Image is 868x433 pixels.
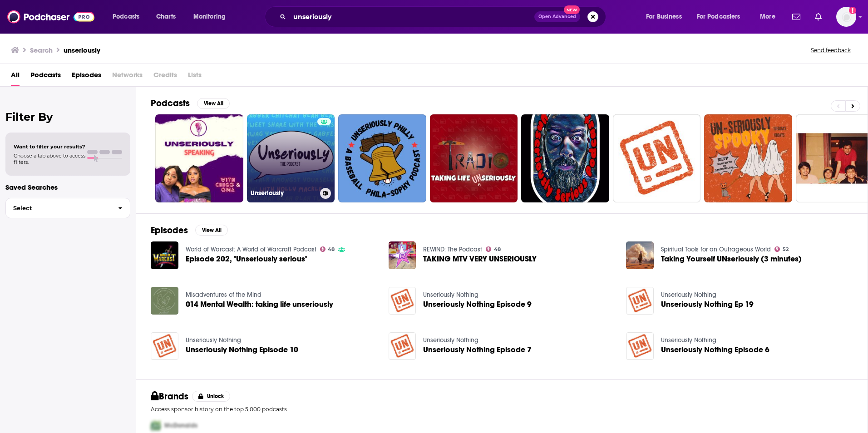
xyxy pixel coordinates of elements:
[112,68,143,86] span: Networks
[661,291,716,299] a: Unseriously Nothing
[151,225,228,236] a: EpisodesView All
[5,198,130,218] button: Select
[151,241,178,269] img: Episode 202, "Unseriously serious"
[273,6,615,27] div: Search podcasts, credits, & more...
[626,241,654,269] img: Taking Yourself UNseriously (3 minutes)
[783,247,789,251] span: 52
[164,422,197,429] span: McDonalds
[423,255,537,263] a: TAKING MTV VERY UNSERIOUSLY
[5,110,130,123] h2: Filter By
[64,46,100,54] h3: unseriously
[626,287,654,315] img: Unseriously Nothing Ep 19
[30,46,53,54] h3: Search
[186,246,316,253] a: World of Warcast: A World of Warcraft Podcast
[389,287,416,315] img: Unseriously Nothing Episode 9
[186,346,298,354] a: Unseriously Nothing Episode 10
[151,98,190,109] h2: Podcasts
[30,68,61,86] a: Podcasts
[640,10,693,24] button: open menu
[836,7,856,27] img: User Profile
[186,336,241,344] a: Unseriously Nothing
[534,11,580,22] button: Open AdvancedNew
[538,15,576,19] span: Open Advanced
[564,5,580,14] span: New
[151,287,178,315] img: 014 Mental Wealth: taking life unseriously
[151,406,853,413] p: Access sponsor history on the top 5,000 podcasts.
[423,246,482,253] a: REWIND: The Podcast
[389,241,416,269] img: TAKING MTV VERY UNSERIOUSLY
[187,10,237,24] button: open menu
[151,225,188,236] h2: Episodes
[7,8,94,25] img: Podchaser - Follow, Share and Rate Podcasts
[153,68,177,86] span: Credits
[774,246,789,252] a: 52
[193,10,226,23] span: Monitoring
[661,255,802,263] a: Taking Yourself UNseriously (3 minutes)
[186,291,261,299] a: Misadventures of the Mind
[486,246,501,252] a: 48
[197,98,230,109] button: View All
[691,10,754,24] button: open menu
[789,9,804,25] a: Show notifications dropdown
[661,300,754,308] a: Unseriously Nothing Ep 19
[661,336,716,344] a: Unseriously Nothing
[5,183,130,192] p: Saved Searches
[14,153,85,165] span: Choose a tab above to access filters.
[849,7,856,14] svg: Add a profile image
[760,10,775,23] span: More
[251,189,316,197] h3: Unseriously
[188,68,202,86] span: Lists
[328,247,335,251] span: 48
[423,300,532,308] a: Unseriously Nothing Episode 9
[423,336,478,344] a: Unseriously Nothing
[836,7,856,27] span: Logged in as smacnaughton
[290,10,534,24] input: Search podcasts, credits, & more...
[320,246,335,252] a: 48
[754,10,787,24] button: open menu
[808,46,853,54] button: Send feedback
[811,9,825,25] a: Show notifications dropdown
[14,143,85,150] span: Want to filter your results?
[113,10,139,23] span: Podcasts
[494,247,501,251] span: 48
[72,68,101,86] a: Episodes
[626,332,654,360] img: Unseriously Nothing Episode 6
[697,10,740,23] span: For Podcasters
[389,332,416,360] img: Unseriously Nothing Episode 7
[150,10,181,24] a: Charts
[106,10,151,24] button: open menu
[11,68,20,86] a: All
[195,225,228,236] button: View All
[186,300,333,308] a: 014 Mental Wealth: taking life unseriously
[151,98,230,109] a: PodcastsView All
[646,10,682,23] span: For Business
[151,391,188,402] h2: Brands
[186,255,307,263] span: Episode 202, "Unseriously serious"
[6,205,111,211] span: Select
[151,332,178,360] img: Unseriously Nothing Episode 10
[661,346,769,354] a: Unseriously Nothing Episode 6
[836,7,856,27] button: Show profile menu
[423,346,532,354] a: Unseriously Nothing Episode 7
[247,114,335,202] a: Unseriously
